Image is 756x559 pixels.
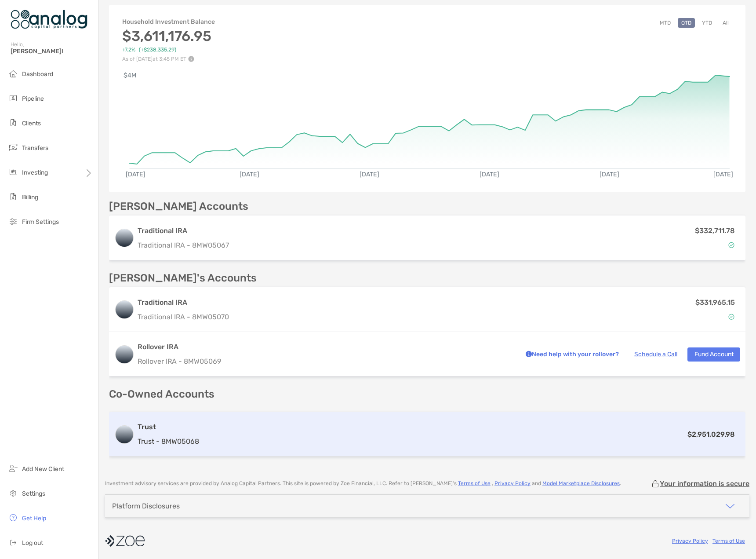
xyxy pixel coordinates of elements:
h3: Rollover IRA [138,342,513,352]
h3: $3,611,176.95 [122,28,215,44]
span: Dashboard [22,70,53,78]
p: [PERSON_NAME]'s Accounts [109,273,257,284]
h3: Trust [138,422,199,432]
img: firm-settings icon [8,216,18,227]
img: logo account [116,229,133,247]
a: Privacy Policy [672,538,708,544]
img: logo account [116,301,133,318]
p: Traditional IRA - 8MW05070 [138,311,229,322]
button: QTD [678,18,695,28]
text: [DATE] [600,171,620,178]
text: [DATE] [360,171,380,178]
p: Traditional IRA - 8MW05067 [138,240,229,251]
img: settings icon [8,488,18,498]
img: logo account [116,426,133,443]
a: Terms of Use [458,480,491,486]
span: +7.2% [122,47,135,53]
img: clients icon [8,117,18,128]
text: [DATE] [714,171,734,178]
h3: Traditional IRA [138,297,229,308]
span: Transfers [22,144,48,152]
a: Privacy Policy [494,480,531,486]
span: Add New Client [22,465,64,473]
img: logo account [116,346,133,363]
img: dashboard icon [8,68,18,79]
span: Log out [22,539,43,547]
span: Clients [22,120,41,127]
img: company logo [105,531,145,551]
p: Rollover IRA - 8MW05069 [138,356,513,367]
button: Fund Account [687,347,740,362]
p: Your information is secure [660,479,749,488]
span: Pipeline [22,95,44,102]
a: Model Marketplace Disclosures [542,480,620,486]
span: Firm Settings [22,218,59,226]
img: Zoe Logo [11,4,87,35]
img: transfers icon [8,142,18,153]
p: Investment advisory services are provided by Analog Capital Partners . This site is powered by Zo... [105,480,621,487]
button: MTD [656,18,674,28]
span: Settings [22,490,45,497]
div: Platform Disclosures [112,502,180,510]
button: YTD [698,18,716,28]
img: add_new_client icon [8,463,18,474]
h4: Household Investment Balance [122,18,215,26]
span: Get Help [22,515,46,522]
p: Need help with your rollover? [523,349,619,360]
span: ( +$238,335.29 ) [139,47,176,53]
img: icon arrow [725,501,735,512]
a: Schedule a Call [634,351,677,358]
p: Trust - 8MW05068 [138,436,199,447]
text: [DATE] [126,171,145,178]
text: [DATE] [240,171,259,178]
text: [DATE] [480,171,500,178]
p: $2,951,029.98 [687,429,735,440]
h3: Traditional IRA [138,226,229,236]
img: logout icon [8,537,18,548]
a: Terms of Use [712,538,745,544]
span: [PERSON_NAME]! [11,47,93,55]
span: Investing [22,169,48,176]
img: billing icon [8,191,18,202]
span: Billing [22,194,38,201]
img: pipeline icon [8,93,18,103]
button: All [719,18,732,28]
img: get-help icon [8,512,18,523]
img: investing icon [8,167,18,177]
img: Account Status icon [728,242,734,248]
p: $331,965.15 [695,297,735,308]
text: $4M [124,72,136,79]
img: Account Status icon [728,314,734,320]
p: [PERSON_NAME] Accounts [109,201,248,212]
p: As of [DATE] at 3:45 PM ET [122,56,215,62]
img: Performance Info [188,56,194,62]
p: Co-Owned Accounts [109,389,745,400]
p: $332,711.78 [695,225,735,236]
